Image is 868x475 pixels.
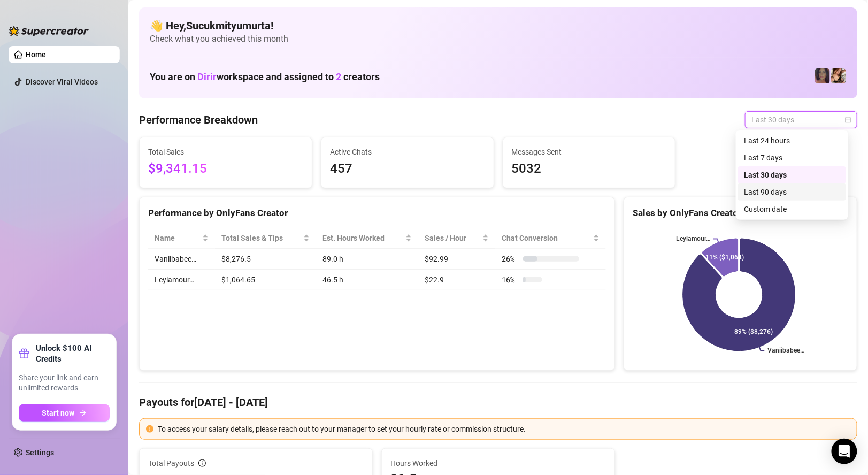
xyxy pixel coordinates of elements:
[502,232,591,244] span: Chat Conversion
[148,270,215,290] td: Leylamour…
[322,232,403,244] div: Est. Hours Worked
[19,348,29,359] span: gift
[768,347,805,355] text: Vaniibabee…
[158,423,850,435] div: To access your salary details, please reach out to your manager to set your hourly rate or commis...
[832,439,857,464] div: Open Intercom Messenger
[155,232,200,244] span: Name
[26,78,98,86] a: Discover Viral Videos
[751,112,851,128] span: Last 30 days
[150,33,847,45] span: Check what you achieved this month
[418,270,495,290] td: $22.9
[146,425,153,433] span: exclamation-circle
[215,249,317,270] td: $8,276.5
[738,201,846,218] div: Custom date
[512,146,667,158] span: Messages Sent
[221,232,302,244] span: Total Sales & Tips
[676,235,710,243] text: Leylamour…
[148,146,303,158] span: Total Sales
[845,117,851,123] span: calendar
[139,395,857,410] h4: Payouts for [DATE] - [DATE]
[330,159,485,179] span: 457
[26,50,46,59] a: Home
[148,228,215,249] th: Name
[744,203,840,215] div: Custom date
[738,149,846,166] div: Last 7 days
[738,183,846,201] div: Last 90 days
[148,159,303,179] span: $9,341.15
[79,409,87,417] span: arrow-right
[42,409,75,417] span: Start now
[148,206,606,220] div: Performance by OnlyFans Creator
[150,71,380,83] h1: You are on workspace and assigned to creators
[316,270,418,290] td: 46.5 h
[502,274,519,286] span: 16 %
[495,228,606,249] th: Chat Conversion
[19,373,110,394] span: Share your link and earn unlimited rewards
[418,228,495,249] th: Sales / Hour
[633,206,848,220] div: Sales by OnlyFans Creator
[19,404,110,422] button: Start nowarrow-right
[744,186,840,198] div: Last 90 days
[148,457,194,469] span: Total Payouts
[316,249,418,270] td: 89.0 h
[215,228,317,249] th: Total Sales & Tips
[425,232,480,244] span: Sales / Hour
[512,159,667,179] span: 5032
[744,135,840,147] div: Last 24 hours
[215,270,317,290] td: $1,064.65
[744,169,840,181] div: Last 30 days
[330,146,485,158] span: Active Chats
[36,343,110,364] strong: Unlock $100 AI Credits
[139,112,258,127] h4: Performance Breakdown
[502,253,519,265] span: 26 %
[150,18,847,33] h4: 👋 Hey, Sucukmityumurta !
[336,71,341,82] span: 2
[9,26,89,36] img: logo-BBDzfeDw.svg
[26,448,54,457] a: Settings
[198,459,206,467] span: info-circle
[418,249,495,270] td: $92.99
[831,68,846,83] img: Vaniibabee
[390,457,606,469] span: Hours Worked
[744,152,840,164] div: Last 7 days
[197,71,217,82] span: Dirir
[148,249,215,270] td: Vaniibabee…
[738,132,846,149] div: Last 24 hours
[815,68,830,83] img: Leylamour
[738,166,846,183] div: Last 30 days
